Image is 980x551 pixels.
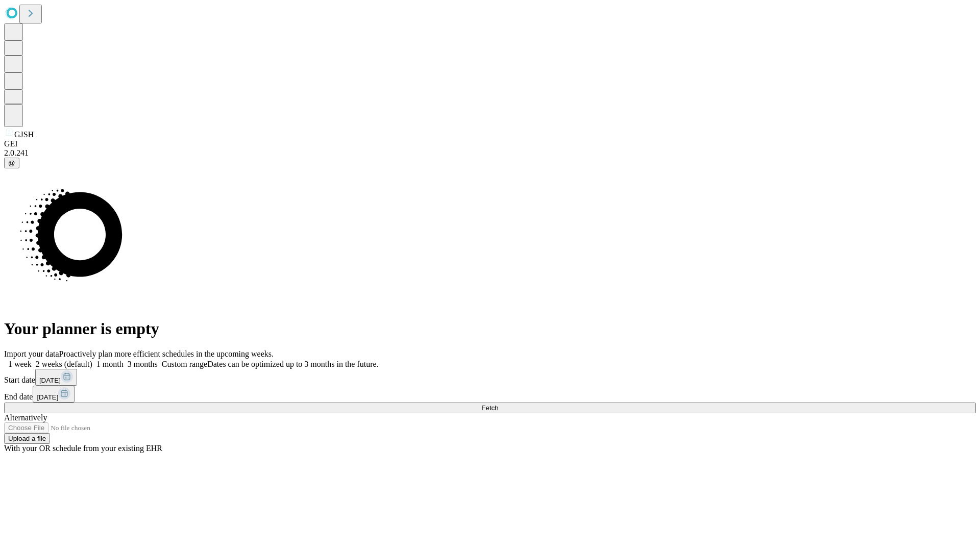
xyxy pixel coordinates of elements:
div: Start date [4,369,976,386]
span: 1 month [96,360,124,368]
span: Dates can be optimized up to 3 months in the future. [207,360,378,368]
button: [DATE] [33,386,75,403]
span: With your OR schedule from your existing EHR [4,444,162,453]
span: GJSH [14,130,34,139]
div: End date [4,386,976,403]
span: 1 week [8,360,32,368]
button: @ [4,158,19,168]
span: 2 weeks (default) [36,360,92,368]
button: [DATE] [35,369,77,386]
h1: Your planner is empty [4,319,976,338]
span: Custom range [162,360,207,368]
div: GEI [4,139,976,148]
div: 2.0.241 [4,148,976,158]
span: Proactively plan more efficient schedules in the upcoming weeks. [59,349,274,358]
span: [DATE] [37,393,58,401]
span: Alternatively [4,413,47,422]
span: [DATE] [39,377,61,384]
button: Fetch [4,403,976,413]
span: Fetch [481,404,498,412]
button: Upload a file [4,433,50,444]
span: @ [8,159,15,167]
span: Import your data [4,349,59,358]
span: 3 months [128,360,158,368]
